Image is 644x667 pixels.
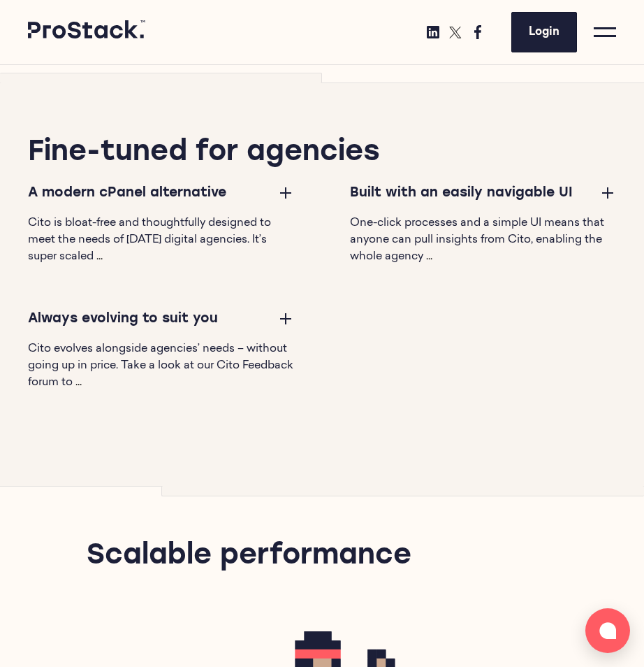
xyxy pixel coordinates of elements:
span: Cito evolves alongside agencies’ needs – without going up in price. Take a look at our Cito Feedb... [28,343,293,388]
span: One-click processes and a simple UI means that anyone can pull insights from Cito, enabling the w... [350,217,604,262]
h2: Fine-tuned for agencies [28,134,616,173]
span: Login [529,27,559,38]
span: ... [96,251,103,262]
h3: A modern cPanel alternative [28,184,266,203]
span: ... [426,251,432,262]
a: Login [511,12,577,52]
h3: Built with an easily navigable UI [350,184,588,203]
a: Prostack logo [28,20,147,44]
button: Open chat window [585,608,630,653]
h2: Scalable performance [87,537,557,576]
span: ... [75,377,82,388]
span: Cito is bloat-free and thoughtfully designed to meet the needs of [DATE] digital agencies. It’s s... [28,217,271,262]
h3: Always evolving to suit you [28,310,266,329]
